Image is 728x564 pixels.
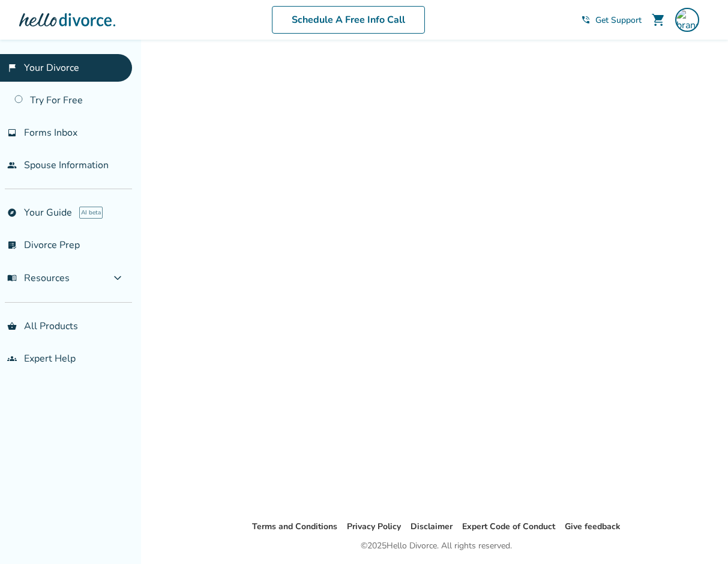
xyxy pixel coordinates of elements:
span: inbox [7,128,17,138]
a: phone_in_talkGet Support [581,14,642,26]
span: shopping_cart [651,13,666,27]
a: Schedule A Free Info Call [272,6,425,34]
span: AI beta [79,207,103,219]
li: Give feedback [565,520,621,534]
span: phone_in_talk [581,15,591,25]
span: Resources [7,271,70,285]
span: list_alt_check [7,240,17,250]
a: Privacy Policy [347,521,401,532]
span: explore [7,208,17,217]
span: people [7,160,17,170]
div: © 2025 Hello Divorce. All rights reserved. [361,539,512,553]
a: Expert Code of Conduct [462,521,555,532]
img: brandon.keith.parsons@gmail.com [675,8,699,32]
span: Forms Inbox [24,126,77,139]
span: menu_book [7,273,17,283]
span: groups [7,354,17,363]
a: Terms and Conditions [252,521,337,532]
span: shopping_basket [7,321,17,331]
span: Get Support [595,14,642,26]
span: expand_more [110,271,125,285]
li: Disclaimer [411,520,453,534]
span: flag_2 [7,63,17,73]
